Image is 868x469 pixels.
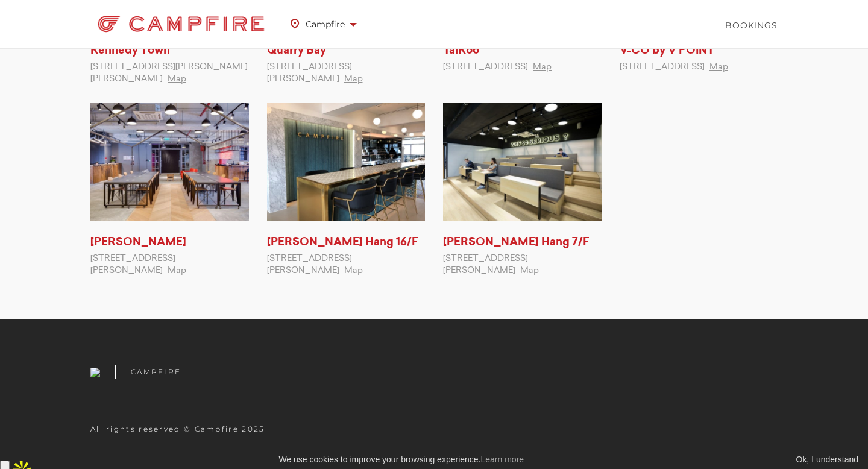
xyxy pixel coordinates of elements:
[131,367,181,376] h3: Campfire
[90,9,291,39] a: Campfire
[90,12,272,36] img: Campfire
[267,237,418,248] a: [PERSON_NAME] Hang 16/F
[267,254,352,275] span: [STREET_ADDRESS][PERSON_NAME]
[168,266,186,275] a: Map
[90,237,186,248] a: [PERSON_NAME]
[620,45,714,56] a: V-CO by V POINT
[443,254,528,275] span: [STREET_ADDRESS][PERSON_NAME]
[90,103,249,221] img: Wong Chuk Hang
[443,103,602,221] img: Wong Chuk Hang 7/F
[267,103,426,221] img: Wong Chuk Hang 16/F
[90,368,100,377] img: Campfire-Logo-White.png
[344,266,363,275] a: Map
[725,19,778,31] a: Bookings
[443,237,590,248] a: [PERSON_NAME] Hang 7/F
[278,455,524,464] span: We use cookies to improve your browsing experience.
[443,63,528,71] span: [STREET_ADDRESS]
[709,63,728,71] a: Map
[443,45,479,56] a: TaiKoo
[267,63,352,83] span: [STREET_ADDRESS][PERSON_NAME]
[291,10,369,38] a: Campfire
[291,16,357,32] span: Campfire
[481,455,524,464] a: Learn more
[90,45,170,56] a: Kennedy Town
[90,63,248,83] span: [STREET_ADDRESS][PERSON_NAME][PERSON_NAME]
[90,254,175,275] span: [STREET_ADDRESS][PERSON_NAME]
[520,266,539,275] a: Map
[90,424,425,433] p: All rights reserved © Campfire 2025
[620,63,705,71] span: [STREET_ADDRESS]
[267,45,326,56] a: Quarry Bay
[344,75,363,83] a: Map
[168,75,186,83] a: Map
[533,63,552,71] a: Map
[793,453,858,466] div: Ok, I understand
